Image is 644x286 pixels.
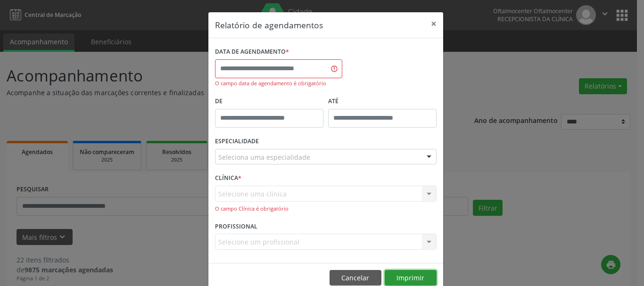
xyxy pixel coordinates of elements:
[215,94,323,109] label: De
[218,152,310,162] span: Seleciona uma especialidade
[385,270,437,286] button: Imprimir
[215,80,342,88] div: O campo data de agendamento é obrigatório
[215,205,437,213] div: O campo Clínica é obrigatório
[215,134,259,149] label: ESPECIALIDADE
[215,45,289,59] label: DATA DE AGENDAMENTO
[215,19,323,31] h5: Relatório de agendamentos
[215,219,257,234] label: PROFISSIONAL
[330,270,381,286] button: Cancelar
[328,94,437,109] label: ATÉ
[215,171,241,186] label: CLÍNICA
[424,12,443,35] button: Close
